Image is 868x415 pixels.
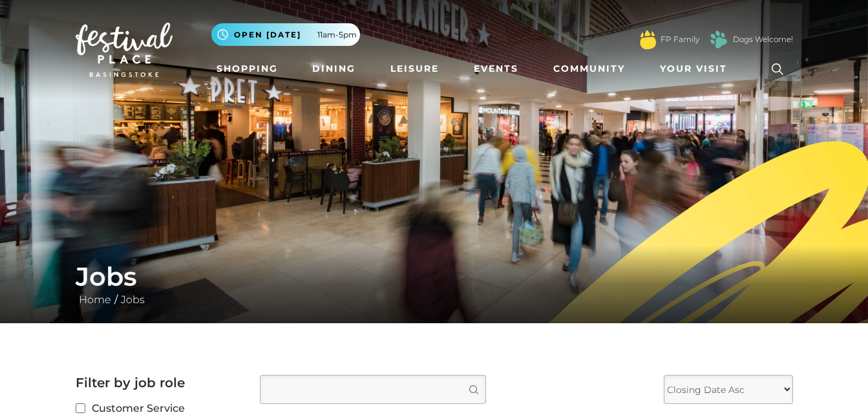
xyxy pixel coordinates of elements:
[76,23,173,77] img: Festival Place Logo
[211,57,283,81] a: Shopping
[317,29,357,41] span: 11am-5pm
[118,293,148,306] a: Jobs
[548,57,630,81] a: Community
[211,23,360,46] button: Open [DATE] 11am-5pm
[307,57,361,81] a: Dining
[660,62,727,76] span: Your Visit
[76,261,793,292] h1: Jobs
[76,293,114,306] a: Home
[661,34,699,45] a: FP Family
[234,29,301,41] span: Open [DATE]
[66,261,803,308] div: /
[385,57,444,81] a: Leisure
[655,57,739,81] a: Your Visit
[469,57,524,81] a: Events
[733,34,793,45] a: Dogs Welcome!
[76,375,240,390] h2: Filter by job role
